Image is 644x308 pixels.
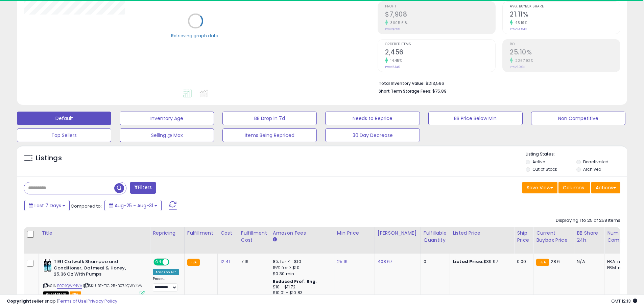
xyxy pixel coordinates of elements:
div: Amazon Fees [273,230,331,237]
small: 3005.61% [388,20,407,25]
div: $39.97 [453,259,509,265]
div: 15% for > $10 [273,265,329,271]
div: Fulfillment [187,230,215,237]
div: Repricing [153,230,182,237]
button: 30 Day Decrease [325,128,420,142]
span: Last 7 Days [34,202,61,209]
span: 28.6 [551,258,560,265]
div: 8% for <= $10 [273,259,329,265]
h5: Listings [36,153,62,163]
div: Min Price [337,230,372,237]
h2: 21.11% [510,10,620,20]
span: Aug-25 - Aug-31 [115,202,153,209]
button: Last 7 Days [24,200,70,211]
div: Fulfillment Cost [241,230,267,244]
b: Listed Price: [453,258,483,265]
a: Terms of Use [58,298,87,304]
button: Filters [130,182,156,194]
small: Prev: 2,146 [385,65,400,69]
button: Needs to Reprice [325,112,420,125]
div: FBM: n/a [607,265,629,271]
div: 0 [424,259,445,265]
button: Selling @ Max [120,128,214,142]
a: Privacy Policy [88,298,117,304]
b: TIGI Catwalk Shampoo and Conditioner, Oatmeal & Honey, 25.36 Oz With Pumps [54,259,136,279]
div: 0.00 [517,259,528,265]
span: ROI [510,43,620,46]
div: Retrieving graph data.. [171,32,220,39]
small: 45.19% [513,20,527,25]
span: | SKU: BE-TIGI25-B074QWY4VV [83,283,143,288]
label: Active [532,159,545,165]
div: N/A [577,259,599,265]
label: Archived [583,166,601,172]
button: Save View [522,182,557,193]
div: Listed Price [453,230,511,237]
div: BB Share 24h. [577,230,601,244]
small: FBA [536,259,549,266]
span: Ordered Items [385,43,495,46]
div: $10 - $11.72 [273,284,329,290]
b: Reduced Prof. Rng. [273,279,317,284]
button: Non Competitive [531,112,625,125]
button: Aug-25 - Aug-31 [104,200,162,211]
button: Inventory Age [120,112,214,125]
div: Displaying 1 to 25 of 258 items [556,217,620,224]
div: Cost [220,230,235,237]
div: $0.30 min [273,271,329,277]
a: 25.16 [337,258,348,265]
small: Prev: $255 [385,27,400,31]
button: Default [17,112,111,125]
div: seller snap | | [7,298,117,305]
a: 408.67 [378,258,392,265]
div: Amazon AI * [153,269,179,275]
small: 2267.92% [513,58,533,63]
span: $75.89 [432,88,447,94]
span: ON [154,259,163,265]
small: Amazon Fees. [273,237,277,243]
b: Short Term Storage Fees: [379,88,431,94]
button: BB Drop in 7d [222,112,317,125]
a: 12.41 [220,258,230,265]
button: Columns [558,182,590,193]
button: Items Being Repriced [222,128,317,142]
span: Compared to: [71,203,102,209]
div: [PERSON_NAME] [378,230,418,237]
h2: $7,908 [385,10,495,20]
button: BB Price Below Min [428,112,523,125]
a: B074QWY4VV [57,283,82,289]
small: 14.45% [388,58,402,63]
button: Actions [591,182,620,193]
div: Current Buybox Price [536,230,571,244]
div: Preset: [153,277,179,292]
small: Prev: 14.54% [510,27,527,31]
span: Profit [385,5,495,8]
label: Deactivated [583,159,609,165]
div: Ship Price [517,230,530,244]
div: Fulfillable Quantity [424,230,447,244]
div: Num of Comp. [607,230,632,244]
div: FBA: n/a [607,259,629,265]
img: 41fJy5KjZEL._SL40_.jpg [43,259,52,272]
span: Avg. Buybox Share [510,5,620,8]
strong: Copyright [7,298,31,304]
p: Listing States: [526,151,627,158]
small: Prev: 1.06% [510,65,525,69]
li: $213,596 [379,79,615,87]
small: FBA [187,259,200,266]
div: 7.16 [241,259,265,265]
span: OFF [168,259,179,265]
button: Top Sellers [17,128,111,142]
span: Columns [563,184,584,191]
div: Title [42,230,147,237]
span: 2025-09-8 12:13 GMT [611,298,637,304]
h2: 25.10% [510,48,620,57]
b: Total Inventory Value: [379,80,425,86]
h2: 2,456 [385,48,495,57]
label: Out of Stock [532,166,557,172]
